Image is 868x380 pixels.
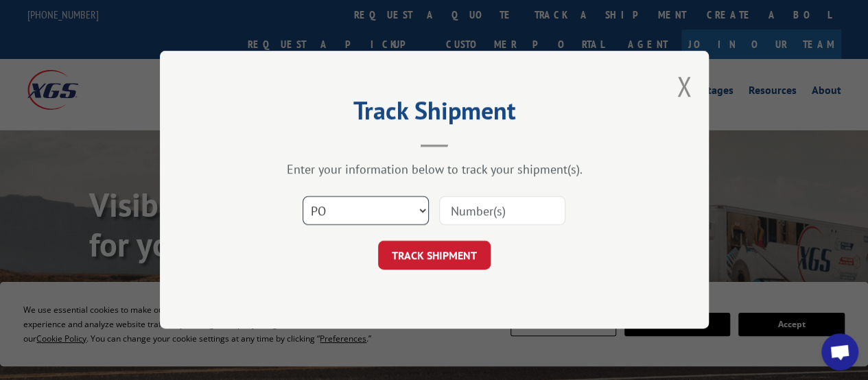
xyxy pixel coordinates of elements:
button: TRACK SHIPMENT [378,241,491,270]
input: Number(s) [439,197,565,226]
div: Enter your information below to track your shipment(s). [228,162,640,178]
h2: Track Shipment [228,101,640,127]
button: Close modal [677,68,692,104]
div: Open chat [821,333,858,370]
